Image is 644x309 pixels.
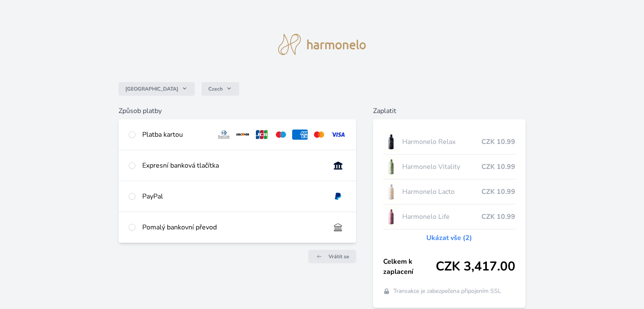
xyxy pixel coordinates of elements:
[481,187,515,197] span: CZK 10.99
[308,250,356,263] a: Vrátit se
[330,130,346,140] img: visa.svg
[481,162,515,172] span: CZK 10.99
[142,160,323,171] div: Expresní banková tlačítka
[208,86,223,92] span: Czech
[202,82,239,96] button: Czech
[311,130,327,140] img: mc.svg
[119,82,195,96] button: [GEOGRAPHIC_DATA]
[402,187,481,197] span: Harmonelo Lacto
[402,162,481,172] span: Harmonelo Vitality
[142,130,209,140] div: Platba kartou
[278,34,366,55] img: logo.svg
[142,191,323,201] div: PayPal
[481,212,515,222] span: CZK 10.99
[273,130,289,140] img: maestro.svg
[402,137,481,147] span: Harmonelo Relax
[119,106,356,116] h6: Způsob platby
[330,160,346,171] img: onlineBanking_CZ.svg
[330,191,346,201] img: paypal.svg
[383,131,399,152] img: CLEAN_RELAX_se_stinem_x-lo.jpg
[383,181,399,202] img: CLEAN_LACTO_se_stinem_x-hi-lo.jpg
[383,156,399,177] img: CLEAN_VITALITY_se_stinem_x-lo.jpg
[235,130,251,140] img: discover.svg
[393,287,501,295] span: Transakce je zabezpečena připojením SSL
[329,253,349,260] span: Vrátit se
[216,130,232,140] img: diners.svg
[373,106,525,116] h6: Zaplatit
[125,86,178,92] span: [GEOGRAPHIC_DATA]
[426,233,472,243] a: Ukázat vše (2)
[330,222,346,232] img: bankTransfer_IBAN.svg
[402,212,481,222] span: Harmonelo Life
[254,130,270,140] img: jcb.svg
[481,137,515,147] span: CZK 10.99
[383,257,436,277] span: Celkem k zaplacení
[142,222,323,232] div: Pomalý bankovní převod
[436,259,515,274] span: CZK 3,417.00
[383,206,399,227] img: CLEAN_LIFE_se_stinem_x-lo.jpg
[292,130,308,140] img: amex.svg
